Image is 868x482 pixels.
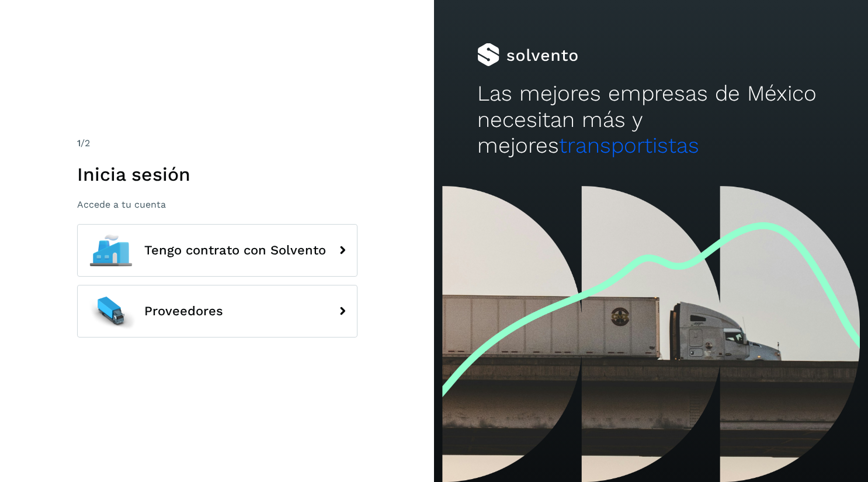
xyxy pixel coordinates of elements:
button: Proveedores [77,285,357,338]
span: 1 [77,137,81,149]
h1: Inicia sesión [77,163,357,185]
button: Tengo contrato con Solvento [77,224,357,277]
p: Accede a tu cuenta [77,199,357,210]
h2: Las mejores empresas de México necesitan más y mejores [477,81,824,159]
span: Proveedores [144,304,223,318]
span: Tengo contrato con Solvento [144,243,326,257]
div: /2 [77,136,357,150]
span: transportistas [559,133,699,158]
